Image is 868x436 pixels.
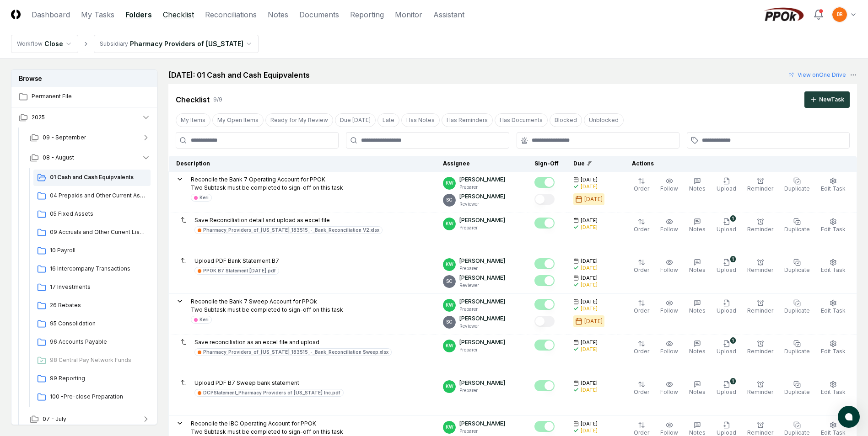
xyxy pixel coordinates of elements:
span: Order [634,388,649,395]
span: Follow [660,185,678,192]
span: [DATE] [581,298,598,305]
p: Upload PDF Bank Statement B7 [194,257,279,265]
div: 08 - August [22,168,158,409]
span: Notes [689,348,706,355]
a: DCPStatement_Pharmacy Providers of [US_STATE] Inc.pdf [194,389,344,397]
span: Order [634,429,649,436]
button: 1Upload [715,338,738,357]
span: Permanent File [32,92,151,101]
span: Follow [660,348,678,355]
button: 09 - September [22,128,158,148]
span: Reminder [747,348,773,355]
button: Mark complete [534,258,555,269]
button: NewTask [804,91,850,108]
div: PPOK B7 Statement [DATE].pdf [203,267,276,274]
a: 10 Payroll [33,243,151,259]
p: [PERSON_NAME] [459,298,505,306]
span: 08 - August [43,154,74,162]
a: 09 Accruals and Other Current Liabilities [33,224,151,241]
button: Follow [658,257,680,276]
span: BR [837,11,843,18]
button: Reminder [745,175,775,195]
button: Mark complete [534,316,555,327]
div: Checklist [176,94,210,105]
img: PPOk logo [762,7,806,22]
button: Follow [658,379,680,398]
span: 95 Consolidation [50,319,147,328]
span: Upload [717,266,736,273]
a: Pharmacy_Providers_of_[US_STATE]_183515_-_Bank_Reconciliation Sweep.xlsx [194,348,392,356]
button: Duplicate [782,338,812,357]
button: Duplicate [782,379,812,398]
div: Actions [625,160,850,168]
span: Order [634,226,649,233]
button: Has Notes [401,113,440,127]
a: View onOne Drive [788,71,846,79]
a: Reconciliations [205,9,257,20]
button: Has Reminders [442,113,493,127]
div: [DATE] [581,282,598,288]
a: 26 Rebates [33,298,151,314]
button: Duplicate [782,216,812,235]
button: Due Today [335,113,376,127]
button: 1Upload [715,379,738,398]
div: Subsidiary [100,40,128,48]
button: Mark complete [534,218,555,229]
span: Notes [689,185,706,192]
div: 9 / 9 [213,96,222,104]
p: Preparer [459,387,505,394]
span: 01 Cash and Cash Equipvalents [50,173,147,181]
span: Upload [717,226,736,233]
span: Reminder [747,388,773,395]
div: 1 [730,215,736,222]
button: Late [377,113,399,127]
span: Notes [689,266,706,273]
button: Blocked [550,113,582,127]
p: [PERSON_NAME] [459,216,505,224]
button: Mark complete [534,194,555,205]
span: Upload [717,429,736,436]
th: Sign-Off [527,156,566,172]
span: Duplicate [784,429,810,436]
p: Reconcile the IBC Operating Account for PPOK Two Subtask must be completed to sign-off on this task [191,420,343,436]
p: [PERSON_NAME] [459,192,505,201]
button: Ready for My Review [265,113,333,127]
button: Order [632,216,651,235]
img: Logo [11,10,21,19]
button: 08 - August [22,148,158,168]
p: [PERSON_NAME] [459,274,505,282]
span: Reminder [747,226,773,233]
button: Mark complete [534,299,555,310]
button: Order [632,338,651,357]
p: Preparer [459,224,505,231]
button: Notes [687,175,707,195]
span: SC [446,197,453,203]
span: Notes [689,226,706,233]
button: My Items [176,113,210,127]
button: Mark complete [534,421,555,432]
div: [DATE] [581,305,598,312]
span: 96 Accounts Payable [50,338,147,346]
span: Upload [717,307,736,314]
button: Reminder [745,379,775,398]
a: Monitor [395,9,422,20]
span: KW [446,342,453,349]
span: Follow [660,266,678,273]
button: Notes [687,257,707,276]
span: Follow [660,226,678,233]
span: Edit Task [821,348,846,355]
span: KW [446,424,453,431]
a: 04 Prepaids and Other Current Assets [33,188,151,204]
span: 99 Reporting [50,374,147,383]
button: Order [632,379,651,398]
span: Notes [689,429,706,436]
button: Notes [687,216,707,235]
button: 1Upload [715,216,738,235]
p: [PERSON_NAME] [459,379,505,387]
p: Preparer [459,306,505,313]
p: [PERSON_NAME] [459,314,505,323]
div: 1 [730,256,736,262]
button: Notes [687,298,707,317]
p: Preparer [459,265,505,272]
span: 07 - July [43,415,66,423]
